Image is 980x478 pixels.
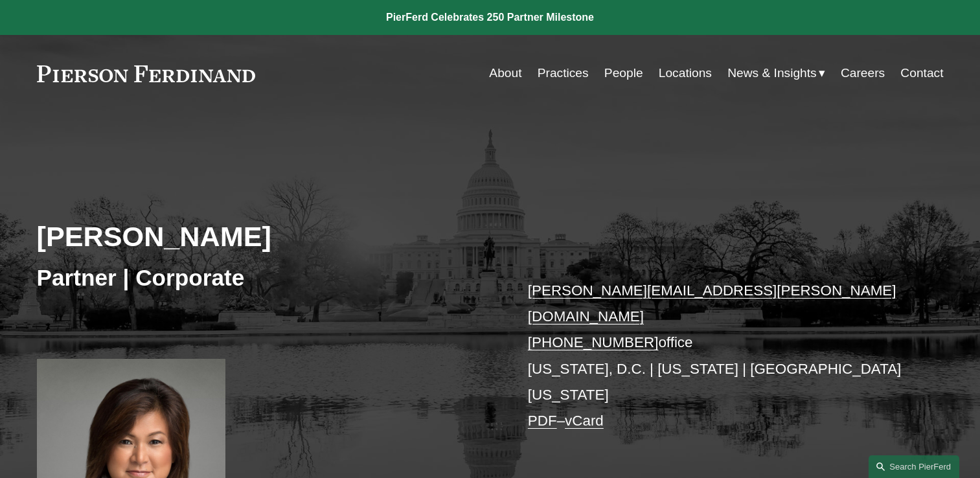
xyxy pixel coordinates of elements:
a: Careers [841,61,885,85]
p: office [US_STATE], D.C. | [US_STATE] | [GEOGRAPHIC_DATA][US_STATE] – [528,278,906,435]
a: Search this site [869,455,959,478]
a: Practices [538,61,589,85]
span: News & Insights [727,62,817,85]
a: People [604,61,643,85]
h2: [PERSON_NAME] [37,220,490,253]
a: folder dropdown [727,61,825,85]
a: [PHONE_NUMBER] [528,334,659,350]
a: About [489,61,521,85]
a: [PERSON_NAME][EMAIL_ADDRESS][PERSON_NAME][DOMAIN_NAME] [528,282,896,324]
a: vCard [565,413,604,429]
a: Locations [659,61,712,85]
h3: Partner | Corporate [37,264,490,292]
a: Contact [900,61,943,85]
a: PDF [528,413,557,429]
